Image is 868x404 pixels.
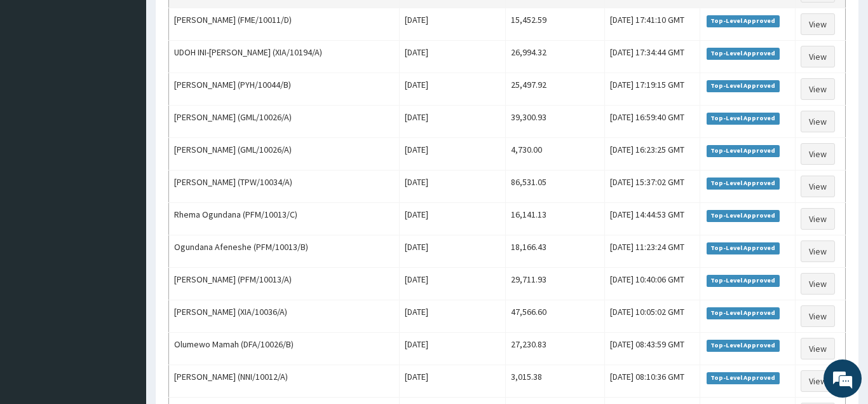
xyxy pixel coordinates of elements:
td: [DATE] [399,41,506,73]
td: 86,531.05 [506,171,605,203]
td: 27,230.83 [506,333,605,365]
td: Olumewo Mamah (DFA/10026/B) [169,333,400,365]
td: [DATE] 15:37:02 GMT [605,171,700,203]
td: [DATE] [399,106,506,138]
td: [DATE] 10:05:02 GMT [605,300,700,333]
img: d_794563401_company_1708531726252_794563401 [24,64,51,95]
span: Top-Level Approved [707,242,780,254]
td: [PERSON_NAME] (PYH/10044/B) [169,73,400,106]
td: [DATE] 16:59:40 GMT [605,106,700,138]
td: [DATE] [399,300,506,333]
td: [DATE] [399,235,506,268]
td: [PERSON_NAME] (XIA/10036/A) [169,300,400,333]
td: [PERSON_NAME] (GML/10026/A) [169,138,400,171]
a: View [801,273,835,295]
td: [DATE] 17:34:44 GMT [605,41,700,73]
td: [DATE] 11:23:24 GMT [605,235,700,268]
td: 16,141.13 [506,203,605,235]
a: View [801,305,835,327]
span: Top-Level Approved [707,372,780,384]
td: [DATE] 08:43:59 GMT [605,333,700,365]
td: [DATE] 08:10:36 GMT [605,365,700,398]
td: [DATE] 10:40:06 GMT [605,268,700,300]
td: 4,730.00 [506,138,605,171]
td: 3,015.38 [506,365,605,398]
span: Top-Level Approved [707,145,780,157]
td: 39,300.93 [506,106,605,138]
td: Rhema Ogundana (PFM/10013/C) [169,203,400,235]
td: 18,166.43 [506,235,605,268]
td: 15,452.59 [506,8,605,41]
span: Top-Level Approved [707,307,780,319]
a: View [801,143,835,165]
td: 26,994.32 [506,41,605,73]
td: UDOH INI-[PERSON_NAME] (XIA/10194/A) [169,41,400,73]
span: We're online! [74,121,175,249]
td: [PERSON_NAME] (NNI/10012/A) [169,365,400,398]
td: [DATE] 16:23:25 GMT [605,138,700,171]
span: Top-Level Approved [707,80,780,92]
span: Top-Level Approved [707,48,780,59]
td: 29,711.93 [506,268,605,300]
div: Chat with us now [66,71,214,88]
td: [PERSON_NAME] (FME/10011/D) [169,8,400,41]
div: Minimize live chat window [208,6,239,37]
a: View [801,46,835,67]
a: View [801,370,835,392]
a: View [801,13,835,35]
td: [DATE] [399,268,506,300]
span: Top-Level Approved [707,178,780,189]
td: [PERSON_NAME] (GML/10026/A) [169,106,400,138]
span: Top-Level Approved [707,113,780,124]
td: [DATE] [399,138,506,171]
td: [DATE] [399,203,506,235]
a: View [801,208,835,230]
a: View [801,176,835,197]
a: View [801,240,835,262]
a: View [801,111,835,132]
a: View [801,338,835,359]
td: [DATE] [399,365,506,398]
textarea: Type your message and hit 'Enter' [6,269,242,314]
td: [DATE] 14:44:53 GMT [605,203,700,235]
span: Top-Level Approved [707,275,780,286]
td: 25,497.92 [506,73,605,106]
td: 47,566.60 [506,300,605,333]
td: Ogundana Afeneshe (PFM/10013/B) [169,235,400,268]
span: Top-Level Approved [707,210,780,221]
a: View [801,78,835,100]
span: Top-Level Approved [707,340,780,351]
span: Top-Level Approved [707,15,780,27]
td: [PERSON_NAME] (PFM/10013/A) [169,268,400,300]
td: [DATE] [399,171,506,203]
td: [DATE] [399,73,506,106]
td: [PERSON_NAME] (TPW/10034/A) [169,171,400,203]
td: [DATE] 17:41:10 GMT [605,8,700,41]
td: [DATE] [399,333,506,365]
td: [DATE] 17:19:15 GMT [605,73,700,106]
td: [DATE] [399,8,506,41]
